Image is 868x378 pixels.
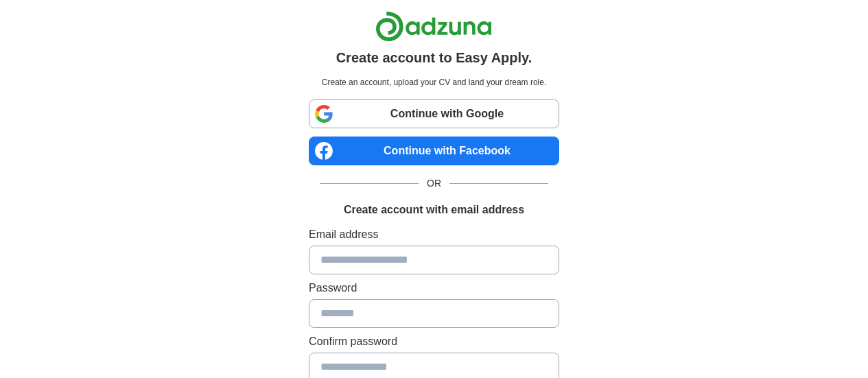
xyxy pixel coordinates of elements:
[336,47,532,68] h1: Create account to Easy Apply.
[419,176,449,191] span: OR
[309,137,559,165] a: Continue with Facebook
[309,99,559,128] a: Continue with Google
[375,11,492,42] img: Adzuna logo
[309,280,559,296] label: Password
[309,226,559,243] label: Email address
[309,333,559,350] label: Confirm password
[344,202,524,218] h1: Create account with email address
[312,76,556,88] p: Create an account, upload your CV and land your dream role.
